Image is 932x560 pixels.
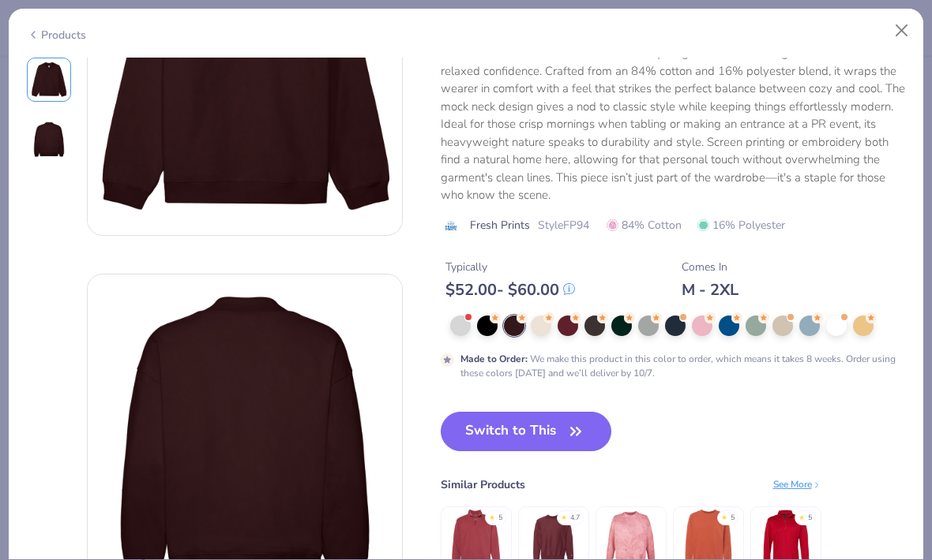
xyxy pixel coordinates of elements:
div: Similar Products [441,476,525,493]
span: Fresh Prints [470,217,530,233]
div: Comes In [682,259,738,275]
div: ★ [799,513,805,519]
div: $ 52.00 - $ 60.00 [445,280,575,300]
button: Switch to This [441,412,612,451]
span: 84% Cotton [607,217,682,233]
span: Style FP94 [538,217,589,233]
img: brand logo [441,219,462,232]
div: ★ [561,513,567,519]
div: 4.7 [570,513,580,524]
div: 5 [731,513,735,524]
div: ★ [489,513,495,519]
img: Front [30,61,68,99]
strong: Made to Order : [460,353,528,365]
div: M - 2XL [682,280,738,300]
div: The Fresh Prints Denver Mock Neck Heavyweight Sweatshirt brings a new standard of relaxed confide... [441,44,906,204]
img: Back [30,121,68,159]
div: ★ [721,513,727,519]
div: Typically [445,259,575,275]
div: 5 [498,513,502,524]
div: We make this product in this color to order, which means it takes 8 weeks. Order using these colo... [460,352,906,380]
button: Close [887,16,917,46]
div: 5 [808,513,812,524]
div: Products [27,27,86,43]
span: 16% Polyester [697,217,785,233]
div: See More [773,477,821,491]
